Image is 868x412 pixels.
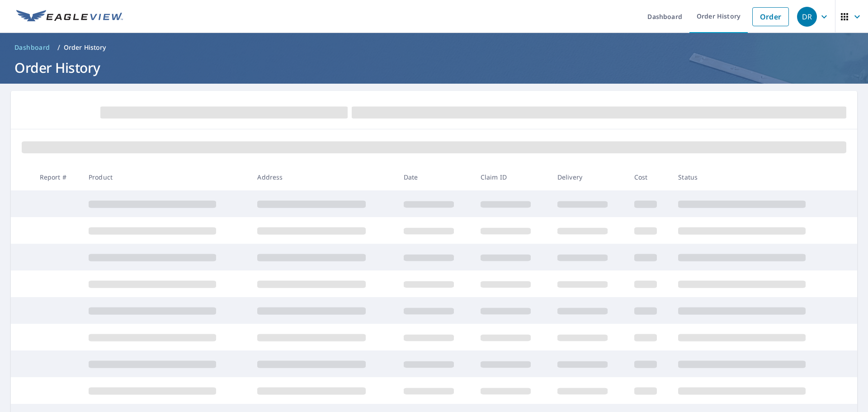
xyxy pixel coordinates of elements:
[550,164,627,190] th: Delivery
[671,164,840,190] th: Status
[250,164,396,190] th: Address
[64,43,106,52] p: Order History
[14,43,50,52] span: Dashboard
[81,164,250,190] th: Product
[752,7,789,26] a: Order
[11,58,857,77] h1: Order History
[396,164,473,190] th: Date
[797,7,817,27] div: DR
[11,40,54,55] a: Dashboard
[57,42,60,53] li: /
[11,40,857,55] nav: breadcrumb
[16,10,123,24] img: EV Logo
[33,164,81,190] th: Report #
[627,164,671,190] th: Cost
[473,164,550,190] th: Claim ID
